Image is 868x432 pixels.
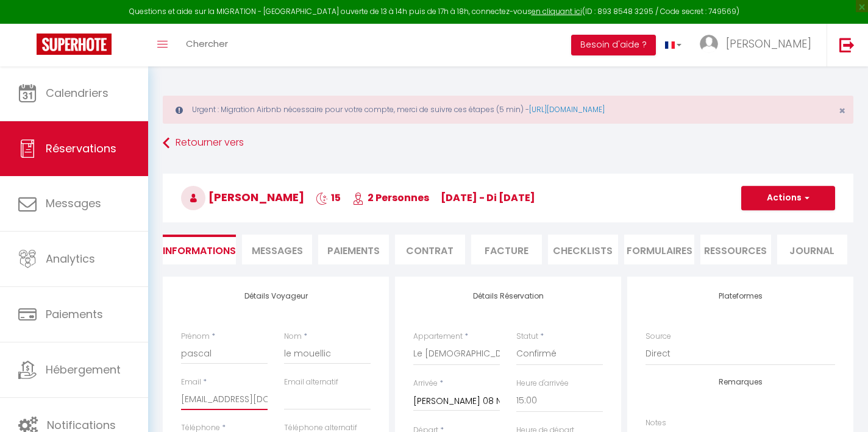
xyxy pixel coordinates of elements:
[646,331,671,342] label: Source
[700,235,770,264] li: Ressources
[741,186,835,210] button: Actions
[413,292,603,300] h4: Détails Réservation
[646,417,666,429] label: Notes
[181,292,371,300] h4: Détails Voyageur
[284,377,338,388] label: Email alternatif
[181,189,304,205] span: [PERSON_NAME]
[700,35,718,53] img: ...
[413,378,438,389] label: Arrivée
[177,24,237,66] a: Chercher
[777,235,847,264] li: Journal
[46,306,103,322] span: Paiements
[516,378,569,389] label: Heure d'arrivée
[839,105,845,116] button: Close
[318,235,388,264] li: Paiements
[529,104,605,115] a: [URL][DOMAIN_NAME]
[186,37,228,50] span: Chercher
[46,196,101,211] span: Messages
[571,35,656,55] button: Besoin d'aide ?
[726,36,811,51] span: [PERSON_NAME]
[46,85,108,101] span: Calendriers
[46,362,121,377] span: Hébergement
[163,132,853,154] a: Retourner vers
[532,6,582,16] a: en cliquant ici
[646,292,835,300] h4: Plateformes
[10,5,46,41] button: Open LiveChat chat widget
[37,34,112,55] img: Super Booking
[163,235,236,264] li: Informations
[441,191,535,205] span: [DATE] - di [DATE]
[839,37,855,52] img: logout
[252,244,303,258] span: Messages
[516,331,538,342] label: Statut
[46,141,116,156] span: Réservations
[413,331,463,342] label: Appartement
[548,235,618,264] li: CHECKLISTS
[646,378,835,386] h4: Remarques
[163,96,853,124] div: Urgent : Migration Airbnb nécessaire pour votre compte, merci de suivre ces étapes (5 min) -
[181,377,201,388] label: Email
[395,235,465,264] li: Contrat
[624,235,694,264] li: FORMULAIRES
[46,251,95,266] span: Analytics
[352,191,429,205] span: 2 Personnes
[839,103,845,118] span: ×
[691,24,827,66] a: ... [PERSON_NAME]
[471,235,541,264] li: Facture
[181,331,210,342] label: Prénom
[284,331,302,342] label: Nom
[316,191,341,205] span: 15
